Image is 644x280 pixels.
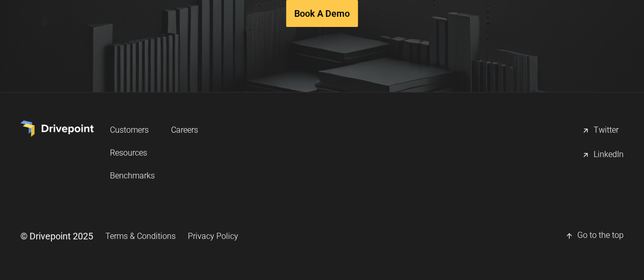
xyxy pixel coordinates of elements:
div: LinkedIn [594,149,624,161]
a: Careers [171,120,198,139]
div: © Drivepoint 2025 [20,230,93,242]
div: Go to the top [577,230,624,242]
a: Customers [110,120,155,139]
div: Twitter [594,125,619,137]
a: Go to the top [565,226,624,246]
a: Resources [110,143,155,162]
a: Privacy Policy [188,227,238,245]
a: LinkedIn [581,145,624,165]
a: Twitter [581,120,624,141]
a: Benchmarks [110,166,155,185]
iframe: Chat Widget [593,231,644,280]
a: Terms & Conditions [105,227,176,245]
